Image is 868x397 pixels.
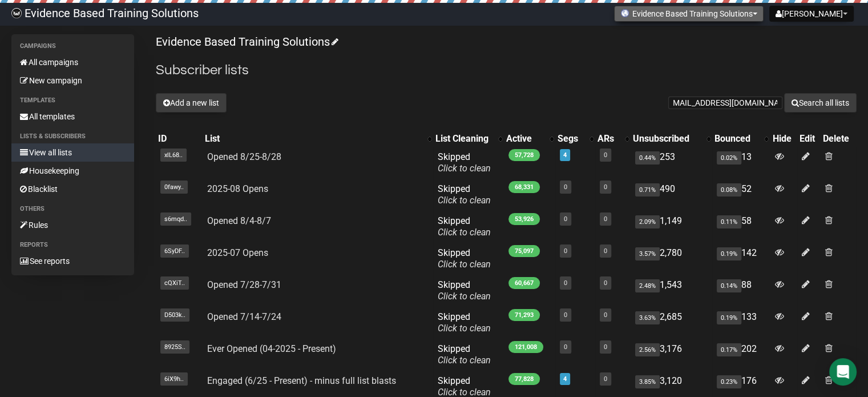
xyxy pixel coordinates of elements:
a: Click to clean [438,323,491,334]
th: Active: No sort applied, activate to apply an ascending sort [504,131,555,147]
a: New campaign [11,71,134,90]
a: Click to clean [438,259,491,270]
a: Click to clean [438,195,491,206]
span: 3.85% [635,375,660,388]
a: 0 [604,215,607,223]
span: 60,667 [508,277,540,289]
a: Ever Opened (04-2025 - Present) [207,343,336,354]
a: 4 [563,375,567,383]
div: Edit [800,133,818,145]
div: List Cleaning [435,133,492,145]
span: 0.44% [635,151,660,165]
span: 0.19% [717,247,741,260]
a: View all lists [11,143,134,162]
span: 3.57% [635,247,660,260]
span: 75,097 [508,245,540,257]
a: 0 [604,311,607,319]
span: 0.14% [717,279,741,292]
span: 2.09% [635,215,660,228]
a: Opened 8/4-8/7 [207,215,271,226]
a: Evidence Based Training Solutions [156,35,337,49]
div: Open Intercom Messenger [829,358,857,386]
img: 6a635aadd5b086599a41eda90e0773ac [11,8,22,18]
span: 53,926 [508,213,540,225]
th: List: No sort applied, activate to apply an ascending sort [203,131,433,147]
span: 3.63% [635,311,660,324]
div: Segs [558,133,584,145]
a: Click to clean [438,163,491,174]
button: [PERSON_NAME] [769,6,854,22]
td: 88 [712,275,770,307]
a: 2025-07 Opens [207,247,268,258]
a: 0 [604,343,607,351]
a: 0 [604,183,607,191]
span: 77,828 [508,373,540,385]
span: Skipped [438,247,491,270]
a: Rules [11,216,134,234]
span: 6SyDF.. [160,244,189,258]
td: 490 [631,179,712,211]
td: 253 [631,147,712,179]
a: 0 [604,375,607,383]
td: 202 [712,339,770,371]
td: 52 [712,179,770,211]
span: Skipped [438,343,491,366]
span: 0fawy.. [160,181,188,194]
button: Evidence Based Training Solutions [614,6,764,22]
li: Templates [11,94,134,107]
a: See reports [11,252,134,270]
a: Blacklist [11,180,134,198]
span: 0.08% [717,183,741,197]
a: 0 [564,343,567,351]
span: 6iX9h.. [160,372,188,386]
span: 0.23% [717,375,741,388]
span: 57,728 [508,149,540,161]
a: Opened 7/28-7/31 [207,279,281,290]
span: 2.56% [635,343,660,356]
div: List [205,133,422,145]
a: All campaigns [11,53,134,71]
span: D503k.. [160,308,189,322]
a: 0 [564,311,567,319]
div: Active [506,133,544,145]
div: Bounced [714,133,758,145]
span: xlL68.. [160,149,187,162]
div: ARs [597,133,619,145]
a: 2025-08 Opens [207,183,268,194]
span: 2.48% [635,279,660,292]
span: Skipped [438,279,491,302]
a: Opened 8/25-8/28 [207,151,281,162]
th: Unsubscribed: No sort applied, activate to apply an ascending sort [631,131,712,147]
th: List Cleaning: No sort applied, activate to apply an ascending sort [433,131,504,147]
span: 68,331 [508,181,540,193]
span: 8925S.. [160,340,189,354]
th: Hide: No sort applied, sorting is disabled [770,131,797,147]
td: 13 [712,147,770,179]
th: Segs: No sort applied, activate to apply an ascending sort [555,131,595,147]
span: Skipped [438,151,491,174]
a: Click to clean [438,355,491,366]
span: 0.19% [717,311,741,324]
h2: Subscriber lists [156,60,857,81]
th: Bounced: No sort applied, activate to apply an ascending sort [712,131,770,147]
span: 71,293 [508,309,540,321]
td: 58 [712,211,770,243]
td: 3,176 [631,339,712,371]
th: Delete: No sort applied, sorting is disabled [821,131,857,147]
div: Unsubscribed [633,133,701,145]
div: ID [158,133,200,145]
a: 4 [563,151,567,159]
a: 0 [604,247,607,255]
span: 0.17% [717,343,741,356]
a: 0 [564,215,567,223]
td: 2,780 [631,243,712,275]
li: Reports [11,238,134,252]
td: 2,685 [631,307,712,339]
button: Add a new list [156,93,227,113]
span: 0.11% [717,215,741,228]
img: favicons [620,9,629,18]
a: Housekeeping [11,162,134,180]
a: Click to clean [438,291,491,302]
a: 0 [604,151,607,159]
td: 1,543 [631,275,712,307]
